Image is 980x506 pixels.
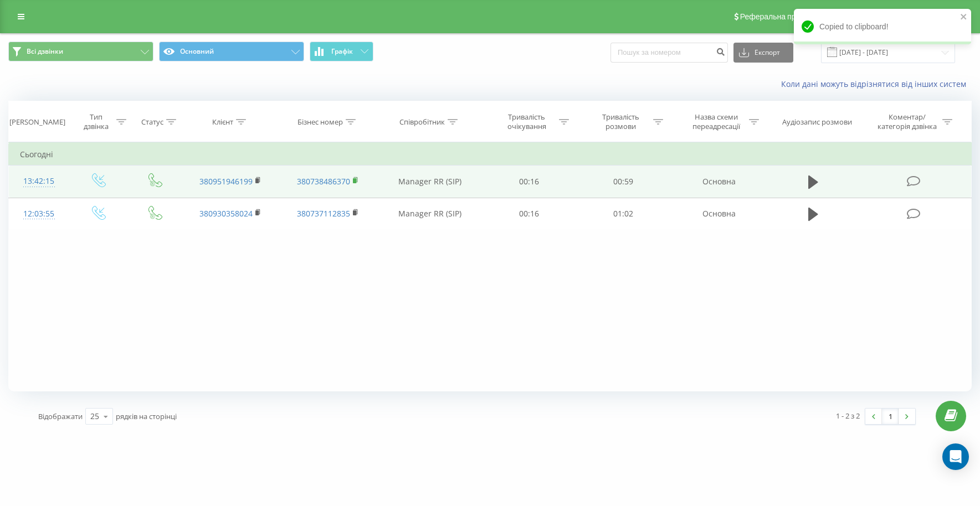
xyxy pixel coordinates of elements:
span: Відображати [38,411,83,421]
a: 380930358024 [199,208,253,219]
button: Графік [310,42,373,61]
button: Експорт [733,43,793,63]
div: Назва схеми переадресації [687,112,746,131]
div: Open Intercom Messenger [942,443,969,470]
div: 13:42:15 [20,171,58,192]
td: 00:59 [576,166,670,198]
div: Copied to clipboard! [794,9,971,44]
a: 380738486370 [297,176,350,187]
div: Тривалість розмови [591,112,650,131]
td: Сьогодні [9,143,972,166]
td: 01:02 [576,198,670,230]
div: Аудіозапис розмови [782,117,852,127]
a: 1 [882,409,899,424]
div: Бізнес номер [297,117,343,127]
div: 25 [90,411,99,422]
div: Тривалість очікування [497,112,556,131]
div: Статус [141,117,163,127]
span: Реферальна програма [740,12,822,21]
span: рядків на сторінці [116,411,177,421]
td: 00:16 [483,198,577,230]
td: Основна [670,166,768,198]
td: 00:16 [483,166,577,198]
div: 1 - 2 з 2 [836,410,860,421]
div: [PERSON_NAME] [9,117,65,127]
a: Коли дані можуть відрізнятися вiд інших систем [781,79,972,89]
span: Всі дзвінки [27,47,63,56]
span: Графік [331,48,353,55]
div: 12:03:55 [20,203,58,225]
input: Пошук за номером [610,43,728,63]
button: Всі дзвінки [8,42,153,61]
div: Клієнт [212,117,233,127]
div: Тип дзвінка [79,112,114,131]
div: Співробітник [399,117,445,127]
a: 380737112835 [297,208,350,219]
button: close [960,12,968,23]
button: Основний [159,42,304,61]
td: Manager RR (SIP) [377,198,483,230]
td: Manager RR (SIP) [377,166,483,198]
a: 380951946199 [199,176,253,187]
div: Коментар/категорія дзвінка [875,112,940,131]
td: Основна [670,198,768,230]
